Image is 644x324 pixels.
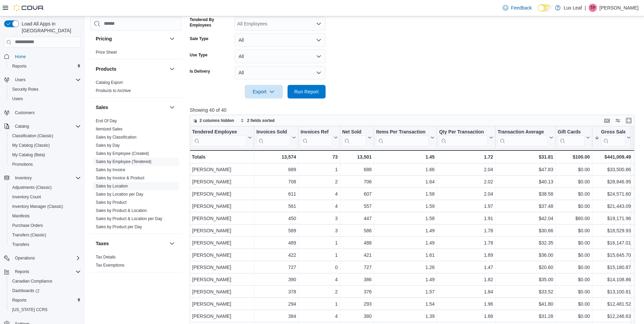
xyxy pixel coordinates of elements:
[7,295,84,305] button: Reports
[168,35,176,43] button: Pricing
[12,223,43,228] span: Purchase Orders
[342,129,366,146] div: Net Sold
[12,122,81,130] span: Catalog
[558,214,590,222] div: $60.00
[376,239,435,247] div: 1.49
[10,296,81,304] span: Reports
[10,306,81,314] span: Washington CCRS
[235,66,326,79] button: All
[1,173,84,183] button: Inventory
[96,80,123,85] span: Catalog Export
[256,263,296,271] div: 727
[342,263,372,271] div: 727
[1,108,84,118] button: Customers
[439,239,493,247] div: 1.78
[300,251,337,259] div: 1
[376,251,435,259] div: 1.61
[294,88,319,95] span: Run Report
[376,214,435,222] div: 1.58
[96,50,117,55] a: Price Sheet
[601,129,625,135] div: Gross Sales
[10,132,81,140] span: Classification (Classic)
[7,230,84,240] button: Transfers (Classic)
[200,118,234,123] span: 2 columns hidden
[96,88,131,93] a: Products to Archive
[192,190,252,198] div: [PERSON_NAME]
[594,165,631,174] div: $33,500.86
[168,239,176,248] button: Taxes
[10,277,81,285] span: Canadian Compliance
[96,208,147,213] a: Sales by Product & Location
[256,190,296,198] div: 611
[10,85,41,93] a: Security Roles
[256,129,296,146] button: Invoices Sold
[300,129,332,135] div: Invoices Ref
[342,190,372,198] div: 607
[256,153,296,161] div: 13,574
[439,129,493,146] button: Qty Per Transaction
[96,66,167,72] button: Products
[96,255,116,259] a: Tax Details
[96,134,136,140] span: Sales by Classification
[12,232,46,238] span: Transfers (Classic)
[10,151,48,159] a: My Catalog (Beta)
[12,268,32,276] button: Reports
[342,153,372,161] div: 13,501
[15,255,35,261] span: Operations
[558,129,585,146] div: Gift Card Sales
[12,213,30,219] span: Manifests
[192,165,252,174] div: [PERSON_NAME]
[7,221,84,230] button: Purchase Orders
[10,221,46,230] a: Purchase Orders
[256,202,296,210] div: 561
[300,153,337,161] div: 73
[245,85,283,98] button: Export
[342,129,372,146] button: Net Sold
[168,65,176,73] button: Products
[10,193,44,201] a: Inventory Count
[12,162,33,167] span: Promotions
[558,153,590,161] div: $100.00
[192,239,252,247] div: [PERSON_NAME]
[256,239,296,247] div: 489
[12,152,45,158] span: My Catalog (Beta)
[497,153,553,161] div: $31.81
[192,251,252,259] div: [PERSON_NAME]
[511,4,532,11] span: Feedback
[96,224,142,229] a: Sales by Product per Day
[96,200,127,205] span: Sales by Product
[497,129,548,135] div: Transaction Average
[376,129,435,146] button: Items Per Transaction
[594,202,631,210] div: $21,443.09
[558,178,590,186] div: $0.00
[192,202,252,210] div: [PERSON_NAME]
[12,87,38,92] span: Security Roles
[376,129,429,146] div: Items Per Transaction
[235,50,326,63] button: All
[235,33,326,47] button: All
[558,239,590,247] div: $0.00
[7,276,84,286] button: Canadian Compliance
[10,95,25,103] a: Users
[342,251,372,259] div: 421
[594,251,631,259] div: $15,645.70
[316,21,321,26] button: Open list of options
[256,178,296,186] div: 708
[300,214,337,222] div: 3
[439,153,493,161] div: 1.72
[96,80,123,85] a: Catalog Export
[589,4,597,12] div: Tony Parcels
[300,178,337,186] div: 2
[256,251,296,259] div: 422
[497,251,553,259] div: $36.00
[10,296,29,304] a: Reports
[96,35,167,42] button: Pricing
[10,306,50,314] a: [US_STATE] CCRS
[256,214,296,222] div: 450
[10,231,81,239] span: Transfers (Classic)
[537,12,538,12] span: Dark Mode
[192,263,252,271] div: [PERSON_NAME]
[96,159,151,164] a: Sales by Employee (Tendered)
[96,224,142,230] span: Sales by Product per Day
[10,202,81,211] span: Inventory Manager (Classic)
